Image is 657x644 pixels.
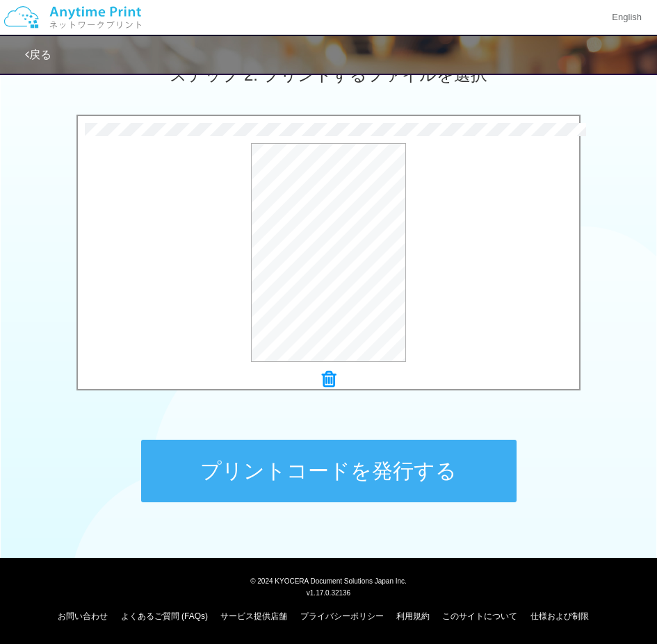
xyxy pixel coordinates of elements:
a: 戻る [25,49,51,60]
span: v1.17.0.32136 [307,588,350,597]
a: 仕様および制限 [530,611,589,621]
span: ステップ 2: プリントするファイルを選択 [170,65,487,84]
a: よくあるご質問 (FAQs) [121,611,208,621]
a: サービス提供店舗 [220,611,287,621]
span: © 2024 KYOCERA Document Solutions Japan Inc. [250,576,407,585]
a: このサイトについて [442,611,517,621]
button: プリントコードを発行する [141,440,517,502]
a: お問い合わせ [58,611,108,621]
a: 利用規約 [396,611,430,621]
a: プライバシーポリシー [300,611,384,621]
